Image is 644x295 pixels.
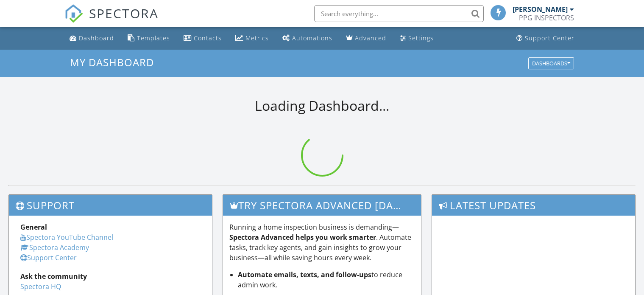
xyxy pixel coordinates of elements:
a: Spectora YouTube Channel [20,233,113,242]
div: Support Center [525,34,574,42]
h3: Support [9,195,212,216]
div: Dashboards [532,60,570,66]
div: Ask the community [20,271,201,281]
a: Spectora HQ [20,282,61,291]
a: Advanced [343,31,390,46]
a: Metrics [232,31,272,46]
a: Contacts [180,31,225,46]
div: [PERSON_NAME] [513,5,568,14]
h3: Latest Updates [432,195,635,216]
div: Dashboard [79,34,114,42]
div: Automations [292,34,332,42]
strong: Spectora Advanced helps you work smarter [229,233,376,242]
a: Spectora Academy [20,243,89,252]
strong: General [20,222,47,232]
div: Advanced [355,34,386,42]
div: PPG INSPECTORS [519,14,574,22]
a: Support Center [513,31,578,46]
span: My Dashboard [70,55,154,69]
a: SPECTORA [64,11,159,29]
div: Templates [137,34,170,42]
div: Settings [408,34,434,42]
img: The Best Home Inspection Software - Spectora [64,4,83,23]
div: Contacts [194,34,222,42]
a: Support Center [20,253,77,262]
div: Metrics [245,34,269,42]
strong: Automate emails, texts, and follow-ups [238,270,371,279]
a: Dashboard [66,31,117,46]
button: Dashboards [528,57,574,69]
a: Templates [124,31,173,46]
li: to reduce admin work. [238,270,415,290]
input: Search everything... [314,5,484,22]
a: Settings [396,31,437,46]
a: Automations (Basic) [279,31,336,46]
h3: Try spectora advanced [DATE] [223,195,421,216]
span: SPECTORA [89,4,159,22]
p: Running a home inspection business is demanding— . Automate tasks, track key agents, and gain ins... [229,222,415,263]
